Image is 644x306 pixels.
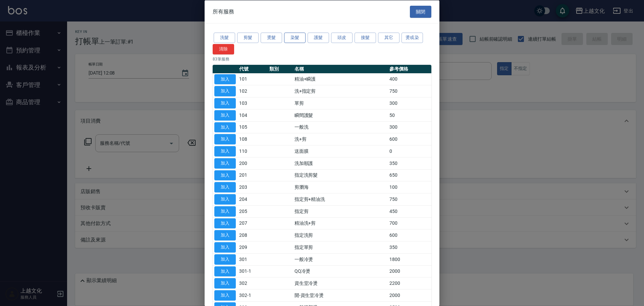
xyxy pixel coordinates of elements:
button: 加入 [214,218,236,228]
button: 燙髮 [261,33,282,43]
button: 其它 [378,33,399,43]
td: 301-1 [237,265,268,277]
td: 108 [237,133,268,145]
td: QQ冷燙 [293,265,388,277]
button: 加入 [214,170,236,180]
td: 301 [237,253,268,265]
td: 2000 [388,289,431,301]
td: 302-1 [237,289,268,301]
button: 加入 [214,290,236,301]
button: 加入 [214,266,236,276]
td: 瞬間護髮 [293,109,388,121]
td: 1800 [388,253,431,265]
td: 2000 [388,265,431,277]
td: 指定洗剪髮 [293,169,388,181]
td: 300 [388,121,431,133]
td: 一般洗 [293,121,388,133]
button: 加入 [214,122,236,132]
td: 209 [237,241,268,253]
td: 指定剪+精油洗 [293,193,388,205]
td: 207 [237,217,268,229]
td: 600 [388,229,431,241]
td: 400 [388,73,431,85]
td: 600 [388,133,431,145]
td: 101 [237,73,268,85]
button: 加入 [214,134,236,144]
td: 50 [388,109,431,121]
button: 加入 [214,86,236,96]
td: 洗+剪 [293,133,388,145]
p: 83 筆服務 [213,56,431,62]
button: 加入 [214,194,236,205]
td: 精油洗+剪 [293,217,388,229]
button: 燙或染 [401,33,423,43]
th: 類別 [268,64,293,73]
button: 接髮 [355,33,376,43]
td: 精油+瞬護 [293,73,388,85]
td: 0 [388,145,431,157]
button: 加入 [214,242,236,253]
td: 700 [388,217,431,229]
button: 加入 [214,158,236,168]
button: 加入 [214,74,236,84]
button: 加入 [214,278,236,289]
td: 110 [237,145,268,157]
button: 加入 [214,146,236,157]
button: 護髮 [308,33,329,43]
td: 指定單剪 [293,241,388,253]
td: 350 [388,157,431,169]
td: 剪瀏海 [293,181,388,193]
td: 208 [237,229,268,241]
button: 加入 [214,182,236,192]
td: 開-資生堂冷燙 [293,289,388,301]
td: 送面膜 [293,145,388,157]
button: 頭皮 [331,33,353,43]
td: 103 [237,97,268,109]
button: 加入 [214,206,236,216]
td: 指定洗剪 [293,229,388,241]
td: 450 [388,205,431,217]
button: 關閉 [410,5,431,18]
td: 資生堂冷燙 [293,277,388,289]
td: 102 [237,85,268,97]
td: 105 [237,121,268,133]
button: 剪髮 [237,33,259,43]
td: 302 [237,277,268,289]
td: 350 [388,241,431,253]
td: 204 [237,193,268,205]
td: 洗加順護 [293,157,388,169]
td: 750 [388,85,431,97]
td: 洗+指定剪 [293,85,388,97]
th: 代號 [237,64,268,73]
td: 一般冷燙 [293,253,388,265]
td: 650 [388,169,431,181]
td: 200 [237,157,268,169]
td: 單剪 [293,97,388,109]
td: 750 [388,193,431,205]
button: 加入 [214,98,236,108]
td: 203 [237,181,268,193]
td: 205 [237,205,268,217]
td: 100 [388,181,431,193]
td: 300 [388,97,431,109]
button: 加入 [214,254,236,264]
td: 201 [237,169,268,181]
button: 染髮 [284,33,306,43]
td: 指定剪 [293,205,388,217]
td: 2200 [388,277,431,289]
span: 所有服務 [213,8,234,15]
button: 加入 [214,110,236,120]
td: 104 [237,109,268,121]
th: 參考價格 [388,64,431,73]
button: 清除 [213,44,234,54]
th: 名稱 [293,64,388,73]
button: 洗髮 [214,33,235,43]
button: 加入 [214,230,236,241]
